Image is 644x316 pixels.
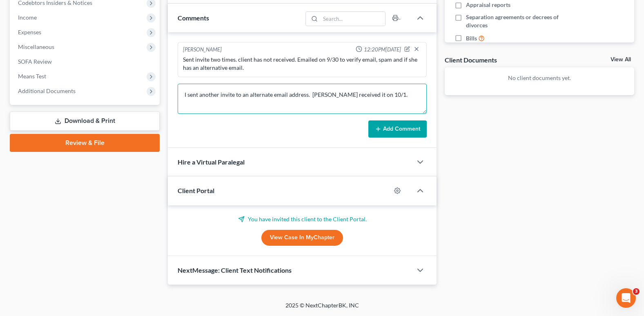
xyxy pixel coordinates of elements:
[611,57,631,62] a: View All
[466,34,477,42] span: Bills
[451,74,628,82] p: No client documents yet.
[261,230,343,246] a: View Case in MyChapter
[18,14,37,21] span: Income
[18,73,46,80] span: Means Test
[183,56,421,72] div: Sent invite two times. client has not received. Emailed on 9/30 to verify email, spam and if she ...
[320,12,385,26] input: Search...
[364,46,401,53] span: 12:20PM[DATE]
[10,111,160,131] a: Download & Print
[18,87,76,94] span: Additional Documents
[466,13,580,29] span: Separation agreements or decrees of divorces
[178,215,427,223] p: You have invited this client to the Client Portal.
[18,29,41,36] span: Expenses
[10,134,160,152] a: Review & File
[183,46,222,54] div: [PERSON_NAME]
[616,288,636,308] iframe: Intercom live chat
[368,120,427,138] button: Add Comment
[18,43,54,50] span: Miscellaneous
[178,14,209,22] span: Comments
[466,1,510,9] span: Appraisal reports
[89,301,555,316] div: 2025 © NextChapterBK, INC
[445,56,497,64] div: Client Documents
[178,187,214,194] span: Client Portal
[11,54,160,69] a: SOFA Review
[178,266,292,274] span: NextMessage: Client Text Notifications
[633,288,640,295] span: 3
[18,58,52,65] span: SOFA Review
[178,158,245,166] span: Hire a Virtual Paralegal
